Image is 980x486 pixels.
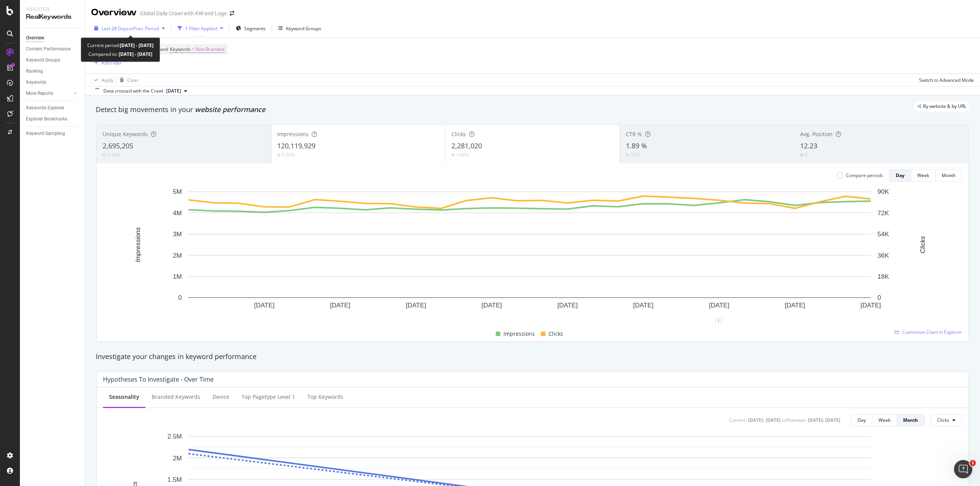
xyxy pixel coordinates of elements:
div: Apply [101,77,113,83]
text: [DATE] [406,302,426,309]
a: Ranking [26,67,79,75]
span: = [192,46,194,52]
text: [DATE] [861,302,881,309]
button: Clear [117,74,139,86]
text: [DATE] [330,302,351,309]
div: Explorer Bookmarks [26,115,67,123]
text: 1M [173,273,182,280]
button: Keyword Groups [275,22,324,34]
button: Week [911,169,936,182]
div: Overview [26,34,44,42]
div: 0 [805,151,807,158]
div: Keywords Explorer [26,104,64,112]
button: Last 28 DaysvsPrev. Period [91,22,168,34]
div: Device [212,393,229,401]
span: Unique Keywords [103,130,148,138]
div: Top pagetype Level 1 [242,393,295,401]
a: Keyword Sampling [26,130,79,138]
div: Month [903,417,918,423]
text: 36K [877,252,889,259]
button: Segments [233,22,269,34]
text: 4M [173,210,182,217]
img: Equal [103,154,106,156]
button: Day [851,414,872,426]
button: Day [889,169,911,182]
div: Month [942,172,955,179]
a: Overview [26,34,79,42]
div: Compared to: [88,50,152,59]
div: Analytics [26,6,78,13]
text: 5M [173,188,182,195]
span: Clicks [937,417,949,423]
div: Day [857,417,866,423]
div: Content Performance [26,45,70,53]
span: Impressions [503,329,535,338]
button: Clicks [931,414,962,426]
button: Add Filter [91,58,122,67]
div: Keyword Groups [286,25,321,32]
text: [DATE] [482,302,502,309]
text: [DATE] [557,302,578,309]
a: Content Performance [26,45,79,53]
div: More Reports [26,89,53,98]
div: legacy label [914,101,969,112]
div: Switch to Advanced Mode [919,77,974,83]
button: Month [897,414,924,426]
text: 54K [877,231,889,238]
text: [DATE] [633,302,654,309]
text: 18K [877,273,889,280]
span: 2,281,020 [451,141,482,150]
button: Switch to Advanced Mode [916,74,974,86]
div: 1 Filter Applied [185,25,217,32]
span: 1 [970,460,976,466]
div: arrow-right-arrow-left [230,11,234,16]
div: 1 [715,317,722,323]
div: Hypotheses to Investigate - Over Time [103,375,214,383]
span: Keywords [170,46,191,52]
span: 2,695,205 [103,141,133,150]
a: Explorer Bookmarks [26,115,79,123]
div: Branded Keywords [152,393,200,401]
img: Equal [800,154,803,156]
b: [DATE] - [DATE] [118,51,152,57]
span: Customize Chart in Explorer [902,329,962,335]
span: Segments [244,25,266,32]
text: 1.5M [167,476,182,483]
div: Global Daily Crawl with KW and Logs [140,10,227,17]
a: More Reports [26,89,72,98]
span: Avg. Position [800,130,833,138]
span: 2025 Sep. 1st [166,88,181,94]
div: Investigate your changes in keyword performance [96,352,969,362]
a: Customize Chart in Explorer [895,329,962,335]
div: Overview [91,6,137,19]
div: Day [896,172,905,179]
div: [DATE] - [DATE] [808,417,840,423]
div: Clear [127,77,139,83]
img: Equal [451,154,454,156]
div: [DATE] - [DATE] [748,417,781,423]
div: Data crossed with the Crawl [103,88,163,94]
span: 1.89 % [626,141,647,150]
text: 2M [173,454,182,462]
span: 120,119,929 [277,141,315,150]
span: Clicks [451,130,466,138]
div: Top Keywords [307,393,343,401]
span: CTR % [626,130,642,138]
div: 0.02 [630,151,640,158]
text: Clicks [919,236,926,254]
div: Keyword Sampling [26,130,65,138]
iframe: Intercom live chat [954,460,972,478]
text: 72K [877,210,889,217]
div: A chart. [103,188,956,320]
span: Non-Branded [196,44,224,55]
img: Equal [277,154,280,156]
div: Ranking [26,67,43,75]
div: Current period: [87,41,154,50]
div: Compare periods [846,172,883,179]
div: 0.36% [282,151,295,158]
div: Seasonality [109,393,139,401]
a: Keyword Groups [26,56,79,64]
span: vs Prev. Period [129,25,159,32]
span: Last 28 Days [101,25,129,32]
button: Week [872,414,897,426]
